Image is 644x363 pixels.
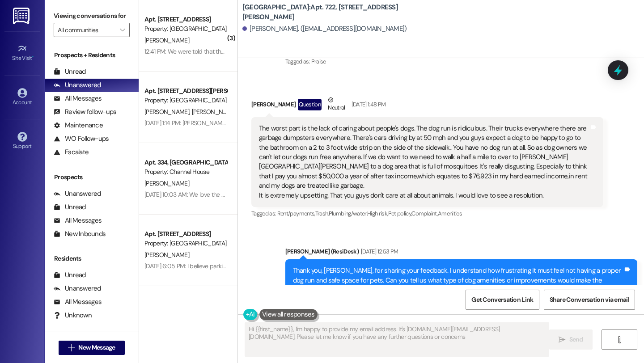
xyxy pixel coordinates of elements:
[466,290,539,310] button: Get Conversation Link
[54,67,86,76] div: Unread
[311,58,326,65] span: Praise
[326,95,347,114] div: Neutral
[54,297,102,307] div: All Messages
[54,216,102,225] div: All Messages
[550,295,629,304] span: Share Conversation via email
[120,26,125,34] i: 
[54,270,86,280] div: Unread
[54,284,101,293] div: Unanswered
[32,54,34,60] span: •
[367,210,388,217] span: High risk ,
[78,343,115,352] span: New Message
[54,94,102,103] div: All Messages
[54,189,101,198] div: Unanswered
[45,254,139,263] div: Residents
[54,80,101,90] div: Unanswered
[54,107,116,117] div: Review follow-ups
[549,329,593,350] button: Send
[144,15,227,24] div: Apt. [STREET_ADDRESS]
[277,210,315,217] span: Rent/payments ,
[251,95,603,117] div: [PERSON_NAME]
[4,129,40,153] a: Support
[285,247,637,259] div: [PERSON_NAME] (ResiDesk)
[54,229,106,239] div: New Inbounds
[144,229,227,239] div: Apt. [STREET_ADDRESS]
[315,210,329,217] span: Trash ,
[285,55,637,68] div: Tagged as:
[191,108,236,116] span: [PERSON_NAME]
[68,344,75,351] i: 
[4,85,40,110] a: Account
[144,36,189,44] span: [PERSON_NAME]
[388,210,412,217] span: Pet policy ,
[144,179,189,187] span: [PERSON_NAME]
[251,207,603,220] div: Tagged as:
[259,124,589,200] div: The worst part is the lack of caring about people's dogs. The dog run is ridiculous. Their trucks...
[4,41,40,65] a: Site Visit •
[54,134,109,144] div: WO Follow-ups
[144,239,227,248] div: Property: [GEOGRAPHIC_DATA]
[144,167,227,177] div: Property: Channel House
[329,210,367,217] span: Plumbing/water ,
[245,323,549,356] textarea: Hi {{first_name}}, I'm happy to provide my email address. It's [DOMAIN_NAME][EMAIL_ADDRESS][DOMAI...
[569,335,583,344] span: Send
[54,311,92,320] div: Unknown
[144,119,494,127] div: [DATE] 1:14 PM: [PERSON_NAME].. [PERSON_NAME] was able to get on to the site and has e-sigend the...
[144,86,227,96] div: Apt. [STREET_ADDRESS][PERSON_NAME]
[298,99,322,110] div: Question
[411,210,438,217] span: Complaint ,
[144,47,554,55] div: 12:41 PM: We were told that they are ordering one but whenever I see the maintenance [DEMOGRAPHIC...
[349,100,386,109] div: [DATE] 1:48 PM
[144,251,189,259] span: [PERSON_NAME]
[144,24,227,34] div: Property: [GEOGRAPHIC_DATA]
[54,121,103,130] div: Maintenance
[58,23,115,37] input: All communities
[144,158,227,167] div: Apt. 334, [GEOGRAPHIC_DATA]
[559,336,565,343] i: 
[293,266,623,304] div: Thank you, [PERSON_NAME], for sharing your feedback. I understand how frustrating it must feel no...
[242,24,407,34] div: [PERSON_NAME]. ([EMAIL_ADDRESS][DOMAIN_NAME])
[144,96,227,105] div: Property: [GEOGRAPHIC_DATA]
[242,3,421,22] b: [GEOGRAPHIC_DATA]: Apt. 722, [STREET_ADDRESS][PERSON_NAME]
[544,290,635,310] button: Share Conversation via email
[54,203,86,212] div: Unread
[438,210,462,217] span: Amenities
[54,148,89,157] div: Escalate
[13,8,31,24] img: ResiDesk Logo
[45,173,139,182] div: Prospects
[616,336,623,343] i: 
[45,51,139,60] div: Prospects + Residents
[359,247,398,256] div: [DATE] 12:53 PM
[54,9,130,23] label: Viewing conversations for
[59,341,125,355] button: New Message
[144,108,192,116] span: [PERSON_NAME]
[471,295,533,304] span: Get Conversation Link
